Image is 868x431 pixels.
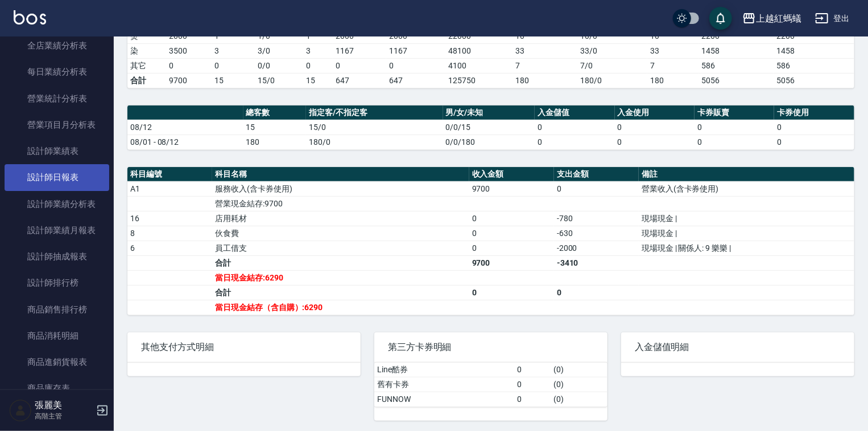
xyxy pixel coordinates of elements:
td: 7 [647,58,698,73]
td: 合計 [127,73,166,88]
td: 15 [212,73,255,88]
td: 9700 [166,73,212,88]
th: 備註 [639,167,854,182]
td: 1167 [386,43,445,58]
td: -3410 [554,255,639,270]
th: 科目名稱 [212,167,469,182]
th: 總客數 [243,105,307,120]
table: a dense table [127,105,854,150]
a: 設計師抽成報表 [5,243,109,270]
img: Logo [14,10,46,25]
a: 全店業績分析表 [5,32,109,59]
th: 男/女/未知 [443,105,535,120]
td: 舊有卡券 [374,377,514,392]
td: 3 [303,43,333,58]
td: 員工借支 [212,241,469,255]
table: a dense table [127,167,854,315]
td: 9700 [469,181,554,196]
td: 8 [127,226,212,241]
td: 營業現金結存:9700 [212,196,469,211]
a: 設計師日報表 [5,164,109,190]
td: -780 [554,211,639,226]
td: 0 [386,58,445,73]
th: 卡券使用 [774,105,854,120]
td: 180/0 [306,135,443,149]
td: -630 [554,226,639,241]
td: 15 [243,120,307,135]
a: 每日業績分析表 [5,59,109,85]
td: 0 [212,58,255,73]
h5: 張麗美 [35,400,93,411]
td: 5056 [774,73,854,88]
td: 當日現金結存:6290 [212,270,469,285]
span: 其他支付方式明細 [141,341,347,353]
td: 0 [514,363,551,377]
td: 0 [333,58,386,73]
td: 647 [333,73,386,88]
th: 卡券販賣 [695,105,774,120]
td: 15/0 [255,73,303,88]
td: 0 [469,226,554,241]
td: 染 [127,43,166,58]
td: 7 [512,58,577,73]
td: 125750 [445,73,512,88]
td: 現場現金 | [639,226,854,241]
td: 0 [166,58,212,73]
button: 登出 [811,8,854,29]
td: 5056 [698,73,774,88]
img: Person [9,399,32,422]
th: 入金儲值 [535,105,614,120]
div: 上越紅螞蟻 [756,11,801,26]
td: 0 [695,135,774,149]
a: 營業項目月分析表 [5,112,109,138]
td: 586 [698,58,774,73]
a: 設計師業績月報表 [5,217,109,243]
td: 現場現金 | [639,211,854,226]
button: save [709,7,732,30]
td: 16 [127,211,212,226]
td: 33 [647,43,698,58]
td: 0 [695,120,774,135]
td: 647 [386,73,445,88]
td: 當日現金結存（含自購）:6290 [212,300,469,315]
td: 0 [469,285,554,300]
th: 科目編號 [127,167,212,182]
td: 現場現金 | 關係人: 9 樂樂 | [639,241,854,255]
td: 33 / 0 [577,43,647,58]
a: 商品消耗明細 [5,323,109,349]
td: 0 [303,58,333,73]
td: 15 [303,73,333,88]
td: 4100 [445,58,512,73]
a: 商品庫存表 [5,375,109,401]
td: 3 / 0 [255,43,303,58]
td: 0 [535,120,614,135]
th: 收入金額 [469,167,554,182]
td: ( 0 ) [551,363,607,377]
td: 586 [774,58,854,73]
a: 設計師業績表 [5,138,109,164]
a: 商品進銷貨報表 [5,349,109,375]
td: 9700 [469,255,554,270]
td: FUNNOW [374,392,514,406]
td: 180/0 [577,73,647,88]
table: a dense table [374,363,607,407]
td: 33 [512,43,577,58]
td: 其它 [127,58,166,73]
td: 0 [514,377,551,392]
td: 0 [774,120,854,135]
td: 伙食費 [212,226,469,241]
td: A1 [127,181,212,196]
td: 0/0/15 [443,120,535,135]
td: 180 [243,135,307,149]
td: 180 [647,73,698,88]
td: 08/12 [127,120,243,135]
td: 店用耗材 [212,211,469,226]
button: 上越紅螞蟻 [738,7,806,30]
th: 入金使用 [615,105,695,120]
td: 0 [514,392,551,406]
td: 1167 [333,43,386,58]
td: 合計 [212,255,469,270]
td: 0 [615,135,695,149]
td: 營業收入(含卡券使用) [639,181,854,196]
td: 0 [615,120,695,135]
